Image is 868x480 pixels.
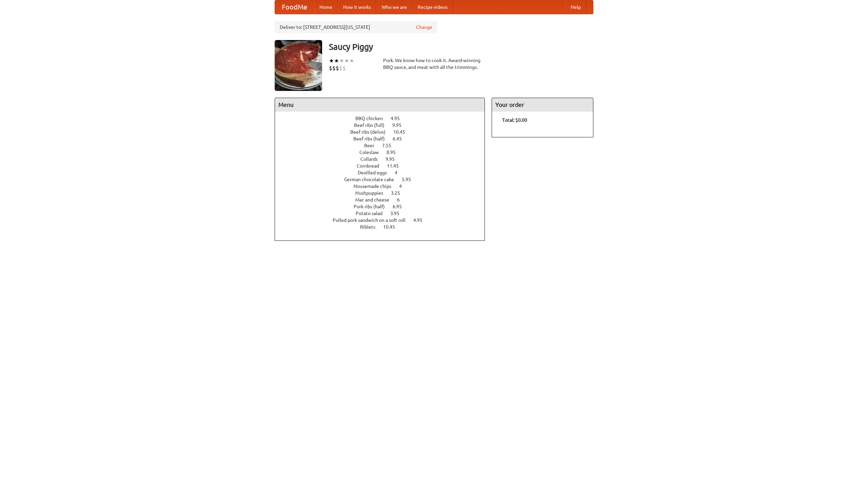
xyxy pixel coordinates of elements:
a: FoodMe [275,0,314,14]
span: 4.95 [413,217,429,223]
span: Housemade chips [354,184,398,189]
span: 11.45 [387,163,406,169]
span: 3.95 [390,211,406,216]
span: 9.95 [392,122,408,128]
span: Collards [360,156,384,162]
span: 3.25 [391,190,407,196]
span: 5.95 [402,177,418,182]
a: Collards 9.95 [360,156,407,162]
span: Coleslaw [359,150,386,155]
a: Beef ribs (full) 9.95 [354,122,414,128]
a: Potato salad 3.95 [356,211,412,216]
div: Pork. We know how to cook it. Award-winning BBQ sauce, and meat with all the trimmings. [383,57,485,71]
span: 6 [397,197,407,203]
span: 9.95 [386,156,401,162]
span: Pulled pork sandwich on a soft roll [333,217,412,223]
span: German chocolate cake [344,177,401,182]
a: German chocolate cake 5.95 [344,177,423,182]
li: ★ [349,57,354,64]
a: Riblets 10.45 [360,224,408,230]
a: Help [565,0,586,14]
span: Potato salad [356,211,389,216]
li: $ [329,64,332,72]
span: Pork ribs (half) [354,204,392,209]
a: Mac and cheese 6 [355,197,412,203]
li: $ [339,64,342,72]
span: 6.95 [393,204,409,209]
a: Beef ribs (half) 6.45 [353,136,414,141]
span: 10.45 [383,224,402,230]
li: ★ [339,57,344,64]
a: Home [314,0,338,14]
li: $ [342,64,346,72]
span: 8.95 [387,150,402,155]
span: Beer [364,143,381,148]
a: How it works [338,0,376,14]
span: 4 [399,184,409,189]
a: BBQ chicken 4.95 [355,116,412,121]
span: Riblets [360,224,382,230]
span: Beef ribs (half) [353,136,392,141]
a: Coleslaw 8.95 [359,150,408,155]
a: Who we are [376,0,412,14]
a: Pulled pork sandwich on a soft roll 4.95 [333,217,435,223]
span: 7.55 [382,143,398,148]
a: Housemade chips 4 [354,184,414,189]
li: $ [332,64,336,72]
span: 6.45 [393,136,409,141]
a: Devilled eggs 4 [358,170,410,175]
h4: Your order [492,98,593,112]
a: Pork ribs (half) 6.95 [354,204,414,209]
img: angular.jpg [275,40,322,91]
span: Devilled eggs [358,170,394,175]
span: Mac and cheese [355,197,396,203]
h3: Saucy Piggy [329,40,593,54]
div: Deliver to: [STREET_ADDRESS][US_STATE] [275,21,437,33]
a: Recipe videos [412,0,453,14]
a: Cornbread 11.45 [357,163,411,169]
span: Beef ribs (full) [354,122,391,128]
h4: Menu [275,98,485,112]
li: $ [336,64,339,72]
span: Beef ribs (delux) [350,129,392,135]
span: BBQ chicken [355,116,390,121]
a: Change [416,24,432,31]
a: Hushpuppies 3.25 [355,190,413,196]
a: Beef ribs (delux) 10.45 [350,129,418,135]
span: 4.95 [391,116,407,121]
li: ★ [334,57,339,64]
span: 10.45 [393,129,412,135]
li: ★ [344,57,349,64]
span: Hushpuppies [355,190,390,196]
span: 4 [395,170,404,175]
a: Beer 7.55 [364,143,404,148]
li: ★ [329,57,334,64]
b: Total: $0.00 [502,117,527,123]
span: Cornbread [357,163,386,169]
